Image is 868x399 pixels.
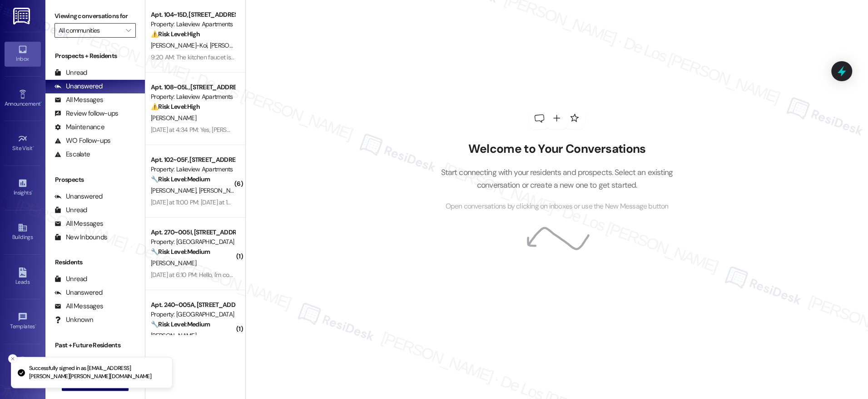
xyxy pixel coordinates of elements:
span: [PERSON_NAME] [151,186,199,195]
strong: 🔧 Risk Level: Medium [151,320,210,328]
i:  [126,27,131,34]
span: [PERSON_NAME] [151,331,196,340]
div: All Messages [55,302,103,311]
div: [DATE] at 11:00 PM: [DATE] at 10:00 we have to go fill out the lease [151,198,322,206]
div: Unanswered [55,288,103,297]
a: Insights • [5,175,41,200]
div: Property: Lakeview Apartments [151,92,235,102]
div: Past + Future Residents [45,341,145,350]
img: ResiDesk Logo [13,8,32,24]
h2: Welcome to Your Conversations [427,142,687,156]
a: Leads [5,265,41,289]
a: Inbox [5,42,41,66]
div: All Messages [55,219,103,229]
div: Escalate [55,150,90,159]
div: Apt. 108~05L, [STREET_ADDRESS] [151,83,235,92]
span: • [31,188,33,195]
a: Buildings [5,220,41,244]
div: All Messages [55,95,103,105]
span: [PERSON_NAME]-Koi [210,41,266,49]
div: Property: Lakeview Apartments [151,165,235,174]
div: Unknown [55,315,93,325]
strong: ⚠️ Risk Level: High [151,102,200,111]
div: Unread [55,274,87,284]
div: New Inbounds [55,233,107,242]
div: Property: Lakeview Apartments [151,19,235,29]
span: • [33,144,34,150]
div: Maintenance [55,122,104,132]
div: Review follow-ups [55,109,118,118]
input: All communities [59,23,121,38]
span: • [40,99,42,106]
div: Prospects [45,175,145,185]
button: Close toast [8,354,17,363]
div: Property: [GEOGRAPHIC_DATA] [151,237,235,247]
span: • [35,322,36,328]
p: Successfully signed in as [EMAIL_ADDRESS][PERSON_NAME][PERSON_NAME][DOMAIN_NAME] [29,365,165,380]
span: [PERSON_NAME] [151,114,196,122]
span: [PERSON_NAME] [151,259,196,267]
span: [PERSON_NAME] [198,186,244,195]
div: Residents [45,258,145,267]
a: Templates • [5,309,41,334]
div: Apt. 104~15D, [STREET_ADDRESS] [151,10,235,19]
div: Property: [GEOGRAPHIC_DATA] [151,310,235,319]
div: Apt. 240~005A, [STREET_ADDRESS] [151,300,235,310]
strong: 🔧 Risk Level: Medium [151,175,210,183]
span: Open conversations by clicking on inboxes or use the New Message button [445,201,668,212]
div: Unanswered [55,82,103,91]
p: Start connecting with your residents and prospects. Select an existing conversation or create a n... [427,166,687,192]
a: Site Visit • [5,131,41,156]
div: Apt. 270~005I, [STREET_ADDRESS] [151,228,235,237]
div: [DATE] at 4:34 PM: Yes, [PERSON_NAME] is aware I have a backed up tub problem. I need a plumber t... [151,126,510,134]
a: Account [5,354,41,378]
label: Viewing conversations for [55,9,136,23]
div: Apt. 102~05F, [STREET_ADDRESS] [151,155,235,165]
div: Prospects + Residents [45,51,145,61]
strong: 🔧 Risk Level: Medium [151,248,210,256]
div: WO Follow-ups [55,136,110,146]
div: Unanswered [55,192,103,201]
div: 9:20 AM: The kitchen faucet is faulty. [151,53,248,61]
span: [PERSON_NAME]-Koi [151,41,210,49]
div: Unread [55,205,87,215]
div: Unread [55,68,87,78]
strong: ⚠️ Risk Level: High [151,30,200,38]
